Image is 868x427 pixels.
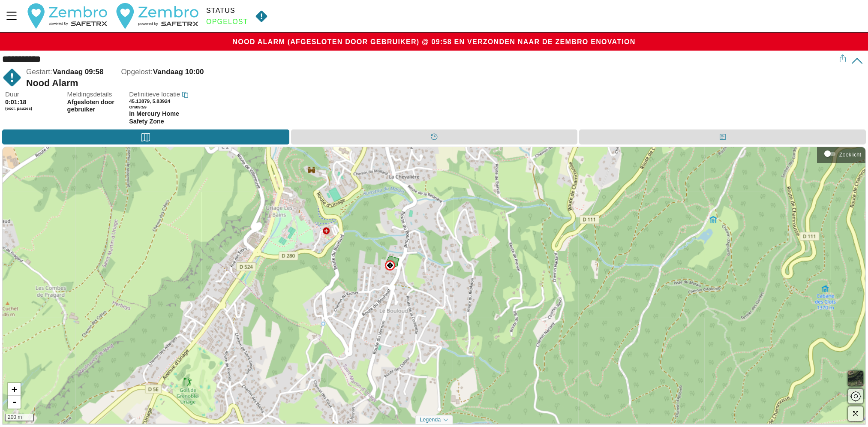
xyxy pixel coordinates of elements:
[121,68,153,76] span: Opgelost:
[839,151,861,158] div: Zoeklicht
[2,129,289,144] div: Kaart
[232,38,635,45] span: Nood Alarm (Afgesloten door gebruiker) @ 09:58 en verzonden naar de Zembro Enovation
[5,99,27,105] span: 0:01:18
[5,106,60,111] span: (excl. pauzes)
[129,99,170,104] span: 45.13879, 5.83924
[206,18,248,26] div: Opgelost
[2,68,22,87] img: MANUAL.svg
[129,90,180,98] span: Definitieve locatie
[67,99,122,114] span: Afgesloten door gebruiker
[420,417,441,423] span: Legenda
[153,68,204,76] span: Vandaag 10:00
[387,262,393,269] img: MANUAL.svg
[116,2,199,30] img: RescueLogo.svg
[67,91,122,98] span: Meldingsdetails
[291,129,578,144] div: Tijdlijn
[26,68,52,76] span: Gestart:
[252,10,271,23] img: MANUAL.svg
[8,396,21,409] a: Zoom out
[5,91,60,98] span: Duur
[206,7,248,15] div: Status
[8,383,21,396] a: Zoom in
[129,110,184,125] span: In Mercury Home Safety Zone
[53,68,104,76] span: Vandaag 09:58
[579,129,866,144] div: gebruikersdetails
[5,414,34,421] div: 200 m
[821,147,861,160] div: Zoeklicht
[26,78,839,89] div: Nood Alarm
[129,105,147,109] span: Om 09:59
